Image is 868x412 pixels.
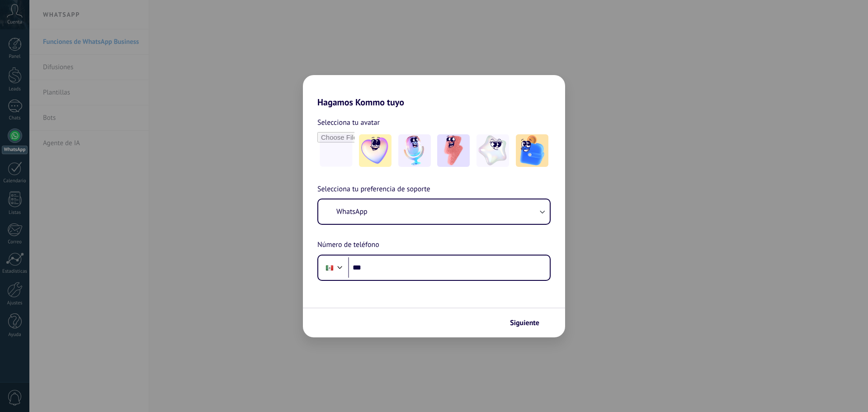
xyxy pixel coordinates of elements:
span: WhatsApp [336,207,368,216]
span: Selecciona tu avatar [317,117,380,128]
div: Mexico: + 52 [321,258,338,277]
img: -1.jpeg [359,134,392,167]
img: -5.jpeg [516,134,548,167]
img: -4.jpeg [476,134,509,167]
img: -2.jpeg [398,134,431,167]
h2: Hagamos Kommo tuyo [303,75,565,108]
span: Siguiente [510,320,539,326]
button: WhatsApp [318,199,550,224]
span: Selecciona tu preferencia de soporte [317,184,430,195]
span: Número de teléfono [317,239,379,251]
img: -3.jpeg [437,134,470,167]
button: Siguiente [506,315,552,331]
